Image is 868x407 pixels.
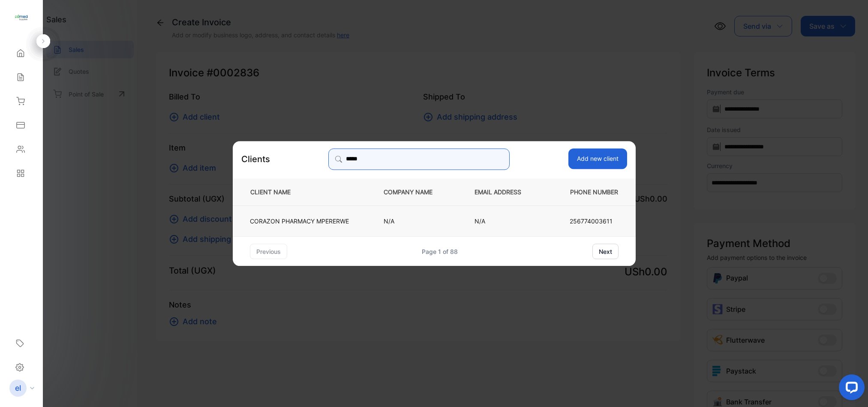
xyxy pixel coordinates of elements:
[250,244,287,259] button: previous
[384,217,446,226] p: N/A
[592,244,619,259] button: next
[475,187,535,196] p: EMAIL ADDRESS
[384,187,446,196] p: COMPANY NAME
[422,247,458,256] div: Page 1 of 88
[15,383,21,394] p: el
[241,153,270,166] p: Clients
[832,371,868,407] iframe: LiveChat chat widget
[563,187,622,196] p: PHONE NUMBER
[247,187,355,196] p: CLIENT NAME
[250,217,349,226] p: CORAZON PHARMACY MPERERWE
[570,217,619,226] p: 256774003611
[15,11,28,24] img: logo
[568,148,627,169] button: Add new client
[475,217,535,226] p: N/A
